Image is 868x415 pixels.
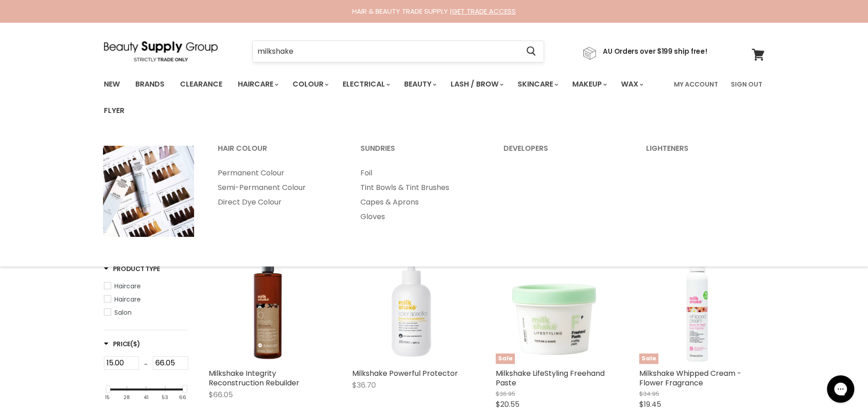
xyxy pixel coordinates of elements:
[97,101,131,120] a: Flyer
[162,395,168,400] div: 53
[352,368,458,379] a: Milkshake Powerful Protector
[349,210,490,224] a: Gloves
[614,75,649,94] a: Wax
[496,354,515,364] span: Sale
[639,248,755,364] img: Milkshake Whipped Cream - Flower Fragrance
[209,368,299,388] a: Milkshake Integrity Reconstruction Rebuilder
[104,339,140,348] span: Price
[725,75,768,94] a: Sign Out
[253,41,519,62] input: Search
[242,248,291,364] img: Milkshake Integrity Reconstruction Rebuilder
[97,71,668,124] ul: Main menu
[397,75,442,94] a: Beauty
[123,395,130,400] div: 28
[206,195,348,210] a: Direct Dye Colour
[822,372,859,406] iframe: Gorgias live chat messenger
[496,368,605,388] a: Milkshake LifeStyling Freehand Paste
[352,380,376,390] span: $36.70
[92,71,776,124] nav: Main
[144,395,149,400] div: 41
[206,180,348,195] a: Semi-Permanent Colour
[104,339,140,348] h3: Price($)
[104,356,139,370] input: Min Price
[209,248,325,364] a: Milkshake Integrity Reconstruction Rebuilder
[114,308,132,317] span: Salon
[496,399,519,410] span: $20.55
[639,248,755,364] a: Milkshake Whipped Cream - Flower FragranceSale
[349,166,490,224] ul: Main menu
[114,282,141,291] span: Haircare
[128,75,171,94] a: Brands
[105,395,110,400] div: 15
[349,195,490,210] a: Capes & Aprons
[452,6,516,16] a: GET TRADE ACCESS
[349,141,490,164] a: Sundries
[352,248,468,364] img: Milkshake Powerful Protector
[104,281,188,291] a: Haircare
[130,339,140,348] span: ($)
[496,389,515,398] span: $36.95
[635,141,776,164] a: Lighteners
[206,141,348,164] a: Hair Colour
[114,295,141,304] span: Haircare
[231,75,284,94] a: Haircare
[349,180,490,195] a: Tint Bowls & Tint Brushes
[153,356,188,370] input: Max Price
[252,41,544,62] form: Product
[519,41,544,62] button: Search
[206,166,348,180] a: Permanent Colour
[668,75,724,94] a: My Account
[639,389,659,398] span: $34.95
[336,75,395,94] a: Electrical
[104,307,188,318] a: Salon
[209,389,233,400] span: $66.05
[104,264,160,273] h3: Product Type
[349,166,490,180] a: Foil
[97,75,127,94] a: New
[565,75,612,94] a: Makeup
[286,75,334,94] a: Colour
[173,75,229,94] a: Clearance
[511,75,564,94] a: Skincare
[104,294,188,304] a: Haircare
[139,356,153,373] div: -
[496,248,612,364] a: Milkshake LifeStyling Freehand PasteSale
[179,395,186,400] div: 66
[639,399,661,410] span: $19.45
[496,248,612,364] img: Milkshake LifeStyling Freehand Paste
[639,354,658,364] span: Sale
[92,7,776,16] div: HAIR & BEAUTY TRADE SUPPLY |
[444,75,509,94] a: Lash / Brow
[639,368,741,388] a: Milkshake Whipped Cream - Flower Fragrance
[492,141,633,164] a: Developers
[206,166,348,210] ul: Main menu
